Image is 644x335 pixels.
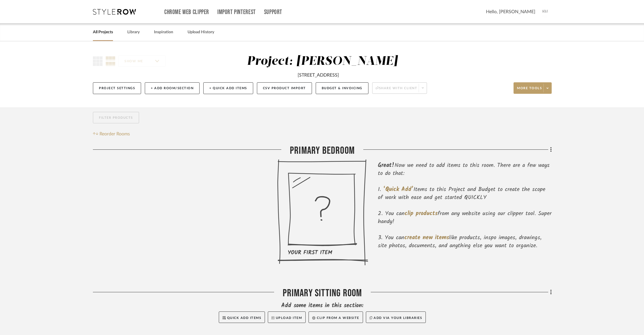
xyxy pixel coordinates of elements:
button: Quick Add Items [219,311,265,323]
a: Inspiration [154,28,173,36]
a: All Projects [93,28,113,36]
div: Now we need to add items to this room. There are a few ways to do that: [378,161,552,178]
img: avatar [540,6,552,18]
span: Hello, [PERSON_NAME] [486,8,535,15]
button: + Add Room/Section [145,82,200,94]
button: Budget & Invoicing [316,82,368,94]
button: Reorder Rooms [93,131,130,137]
span: Great! [378,161,395,170]
li: You can from any website using our clipper tool. Super handy! [378,210,552,226]
a: Upload History [188,28,214,36]
a: Library [127,28,140,36]
button: Project Settings [93,82,141,94]
span: More tools [517,86,542,95]
a: Support [264,10,282,15]
button: Clip from a website [309,311,363,323]
button: Add via your libraries [366,311,426,323]
button: Share with client [372,82,427,94]
a: Import Pinterest [217,10,256,15]
span: clip products [405,209,438,218]
span: create new items [404,233,449,242]
button: + Quick Add Items [203,82,253,94]
button: Upload Item [268,311,306,323]
span: Share with client [376,86,417,95]
div: Add some items in this section: [93,302,552,310]
span: Quick Add Items [227,316,261,320]
li: You can like products, inspo images, drawings, site photos, documents, and anything else you want... [378,234,552,250]
button: CSV Product Import [257,82,312,94]
div: [STREET_ADDRESS] [298,72,339,79]
span: Items to this Project and Budget to create the scope of work with ease and get started QUICKLY [378,185,545,202]
div: Project: [PERSON_NAME] [247,55,398,67]
button: More tools [514,82,552,94]
span: Reorder Rooms [99,131,130,137]
button: Filter Products [93,112,139,124]
a: Chrome Web Clipper [164,10,209,15]
span: ‘Quick Add’ [383,185,413,194]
